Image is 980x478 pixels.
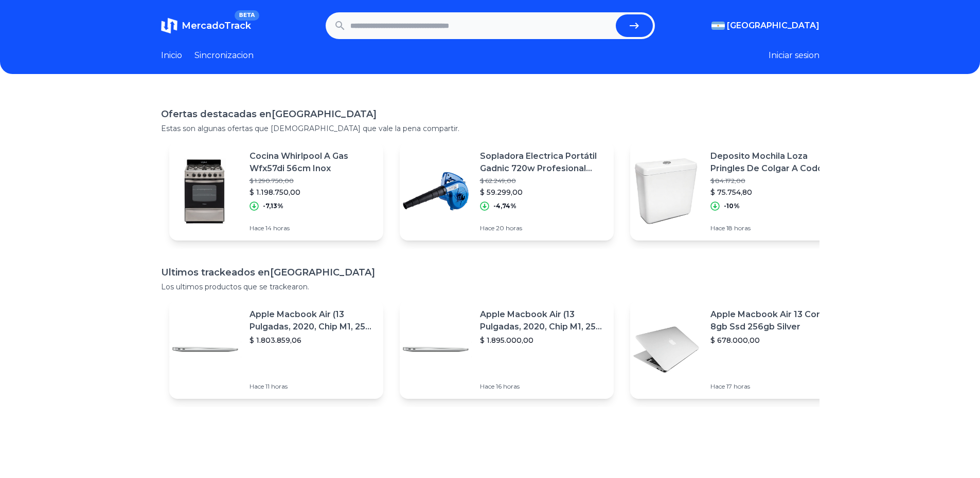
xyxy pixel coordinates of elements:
[710,224,836,232] p: Hace 18 horas
[194,49,254,62] a: Sincronizacion
[250,177,375,185] p: $ 1.290.750,00
[182,20,251,31] span: MercadoTrack
[769,49,819,62] button: Iniciar sesion
[250,382,375,391] p: Hace 11 horas
[250,187,375,197] p: $ 1.198.750,00
[169,142,383,241] a: Featured imageCocina Whirlpool A Gas Wfx57di 56cm Inox$ 1.290.750,00$ 1.198.750,00-7,13%Hace 14 h...
[710,150,836,175] p: Deposito Mochila Loza Pringles De Colgar A Codo
[161,17,177,34] img: MercadoTrack
[480,150,605,175] p: Sopladora Electrica Portátil Gadnic 720w Profesional Color Azul
[480,335,605,345] p: $ 1.895.000,00
[630,142,844,241] a: Featured imageDeposito Mochila Loza Pringles De Colgar A Codo$ 84.172,00$ 75.754,80-10%Hace 18 horas
[480,224,605,232] p: Hace 20 horas
[250,224,375,232] p: Hace 14 horas
[161,282,819,292] p: Los ultimos productos que se trackearon.
[161,17,251,34] a: MercadoTrackBETA
[630,155,702,227] img: Featured image
[480,308,605,333] p: Apple Macbook Air (13 Pulgadas, 2020, Chip M1, 256 Gb De Ssd, 8 Gb De Ram) - Plata
[710,335,836,345] p: $ 678.000,00
[710,382,836,391] p: Hace 17 horas
[400,155,472,227] img: Featured image
[161,49,182,62] a: Inicio
[711,20,819,32] button: [GEOGRAPHIC_DATA]
[480,382,605,391] p: Hace 16 horas
[710,177,836,185] p: $ 84.172,00
[727,20,819,32] span: [GEOGRAPHIC_DATA]
[250,308,375,333] p: Apple Macbook Air (13 Pulgadas, 2020, Chip M1, 256 Gb De Ssd, 8 Gb De Ram) - Plata
[724,202,740,210] p: -10%
[711,22,725,30] img: Argentina
[710,308,836,333] p: Apple Macbook Air 13 Core I5 8gb Ssd 256gb Silver
[169,155,241,227] img: Featured image
[480,187,605,197] p: $ 59.299,00
[169,314,241,385] img: Featured image
[263,202,283,210] p: -7,13%
[630,300,844,399] a: Featured imageApple Macbook Air 13 Core I5 8gb Ssd 256gb Silver$ 678.000,00Hace 17 horas
[169,300,383,399] a: Featured imageApple Macbook Air (13 Pulgadas, 2020, Chip M1, 256 Gb De Ssd, 8 Gb De Ram) - Plata$...
[400,300,614,399] a: Featured imageApple Macbook Air (13 Pulgadas, 2020, Chip M1, 256 Gb De Ssd, 8 Gb De Ram) - Plata$...
[630,314,702,385] img: Featured image
[161,265,819,280] h1: Ultimos trackeados en [GEOGRAPHIC_DATA]
[400,142,614,241] a: Featured imageSopladora Electrica Portátil Gadnic 720w Profesional Color Azul$ 62.249,00$ 59.299,...
[480,177,605,185] p: $ 62.249,00
[250,335,375,345] p: $ 1.803.859,06
[710,187,836,197] p: $ 75.754,80
[161,107,819,121] h1: Ofertas destacadas en [GEOGRAPHIC_DATA]
[161,123,819,134] p: Estas son algunas ofertas que [DEMOGRAPHIC_DATA] que vale la pena compartir.
[235,10,259,21] span: BETA
[493,202,516,210] p: -4,74%
[400,314,472,385] img: Featured image
[250,150,375,175] p: Cocina Whirlpool A Gas Wfx57di 56cm Inox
